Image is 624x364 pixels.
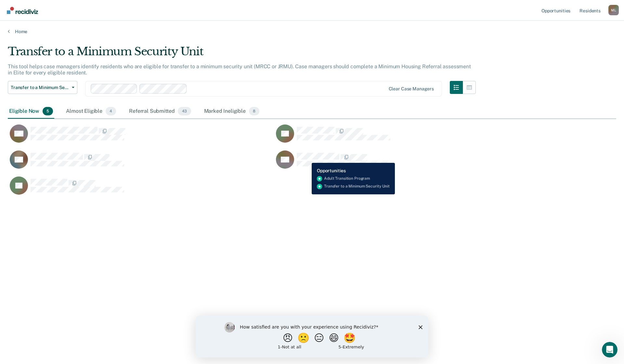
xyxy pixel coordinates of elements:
a: Home [8,29,616,34]
iframe: Intercom live chat [602,342,617,357]
div: Almost Eligible4 [65,104,117,119]
div: Eligible Now5 [8,104,54,119]
img: Recidiviz [7,7,38,14]
div: Transfer to a Minimum Security Unit [8,45,476,63]
span: Transfer to a Minimum Security Unit [11,85,69,90]
span: 43 [178,107,191,115]
button: Transfer to a Minimum Security Unit [8,81,77,94]
div: Referral Submitted43 [128,104,192,119]
div: CaseloadOpportunityCell-24386 [8,176,274,202]
div: CaseloadOpportunityCell-47917 [8,150,274,176]
div: M L [608,5,619,15]
span: 8 [249,107,259,115]
button: Profile dropdown button [608,5,619,15]
span: 4 [106,107,116,115]
div: Clear case managers [389,86,434,92]
iframe: Survey by Kim from Recidiviz [196,316,428,357]
div: CaseloadOpportunityCell-73623 [8,124,274,150]
div: CaseloadOpportunityCell-84858 [274,124,540,150]
div: Marked Ineligible8 [203,104,261,119]
span: 5 [43,107,53,115]
p: This tool helps case managers identify residents who are eligible for transfer to a minimum secur... [8,63,471,76]
div: CaseloadOpportunityCell-30567 [274,150,540,176]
